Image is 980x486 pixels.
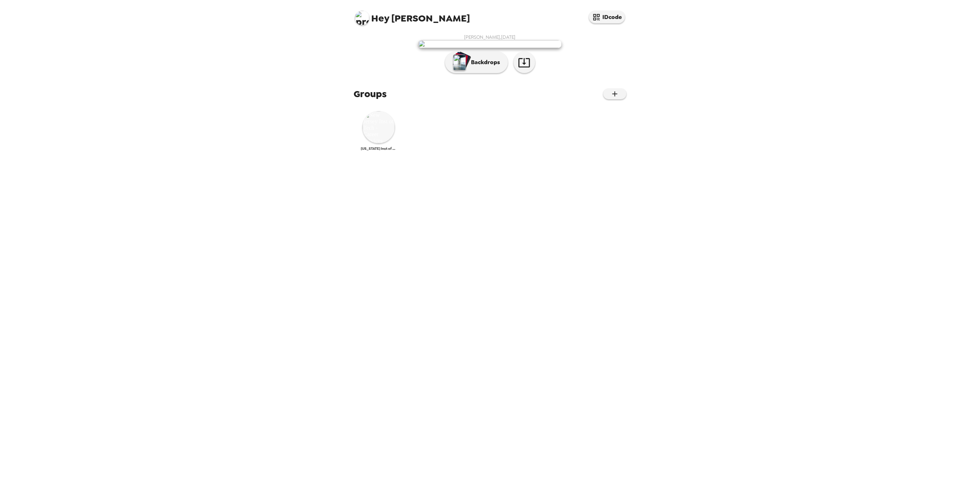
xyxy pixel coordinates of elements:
[363,111,395,143] img: New Jersey Inst of Tech - Career Services
[468,58,500,67] p: Backdrops
[371,12,389,25] span: Hey
[418,40,562,48] img: user
[361,146,397,151] span: [US_STATE] Inst of Tech - Career Services
[589,11,625,23] button: IDcode
[355,7,470,23] span: [PERSON_NAME]
[445,52,508,73] button: Backdrops
[354,87,387,100] span: Groups
[465,34,516,40] span: [PERSON_NAME] , [DATE]
[355,11,369,25] img: profile pic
